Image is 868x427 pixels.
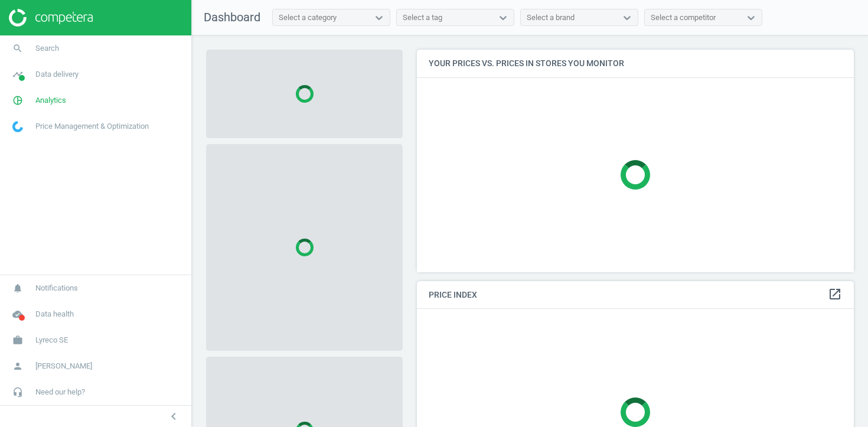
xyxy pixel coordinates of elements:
span: [PERSON_NAME] [35,361,92,371]
h4: Your prices vs. prices in stores you monitor [417,50,854,77]
img: ajHJNr6hYgQAAAAASUVORK5CYII= [9,9,93,27]
i: headset_mic [6,381,29,403]
div: Select a category [279,12,337,23]
i: open_in_new [828,287,842,301]
i: work [6,329,29,351]
i: search [6,37,29,60]
span: Lyreco SE [35,335,68,345]
span: Notifications [35,283,78,294]
i: pie_chart_outlined [6,89,29,112]
div: Select a tag [403,12,442,23]
i: cloud_done [6,303,29,325]
a: open_in_new [828,287,842,302]
i: timeline [6,63,29,86]
i: notifications [6,277,29,299]
span: Analytics [35,95,66,106]
span: Need our help? [35,387,85,397]
div: Select a competitor [651,12,716,23]
h4: Price Index [417,281,854,309]
img: wGWNvw8QSZomAAAAABJRU5ErkJggg== [12,121,23,132]
i: person [6,355,29,377]
span: Search [35,43,59,54]
span: Dashboard [204,10,260,24]
span: Price Management & Optimization [35,121,149,132]
button: chevron_left [159,409,188,424]
span: Data delivery [35,69,79,80]
i: chevron_left [167,409,181,423]
div: Select a brand [527,12,575,23]
span: Data health [35,309,74,320]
